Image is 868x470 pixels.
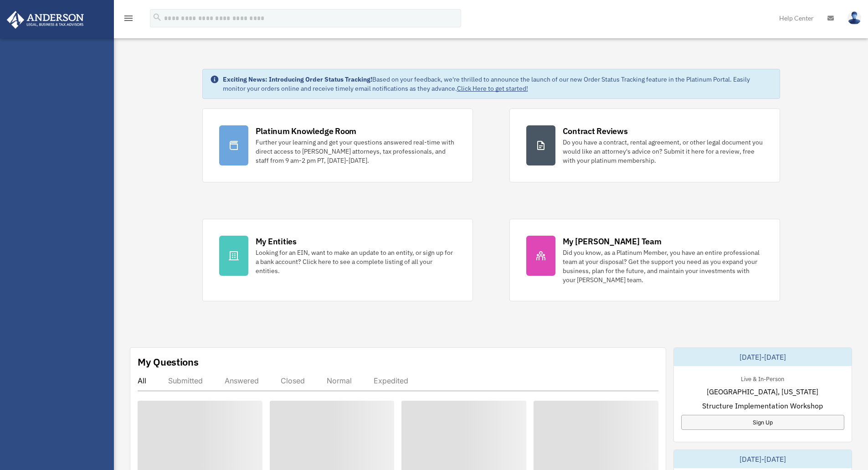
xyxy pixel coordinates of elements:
div: My Questions [138,355,199,369]
a: Contract Reviews Do you have a contract, rental agreement, or other legal document you would like... [509,108,780,182]
div: Answered [225,376,259,385]
span: Structure Implementation Workshop [702,400,823,411]
div: [DATE]-[DATE] [674,450,852,468]
div: Expedited [374,376,408,385]
div: Live & In-Person [734,373,791,383]
div: Platinum Knowledge Room [256,125,357,137]
span: [GEOGRAPHIC_DATA], [US_STATE] [707,386,818,397]
div: Based on your feedback, we're thrilled to announce the launch of our new Order Status Tracking fe... [223,75,772,93]
div: My [PERSON_NAME] Team [563,236,662,247]
strong: Exciting News: Introducing Order Status Tracking! [223,75,372,83]
div: Do you have a contract, rental agreement, or other legal document you would like an attorney's ad... [563,138,763,165]
a: Click Here to get started! [457,84,528,93]
div: Did you know, as a Platinum Member, you have an entire professional team at your disposal? Get th... [563,248,763,284]
div: Looking for an EIN, want to make an update to an entity, or sign up for a bank account? Click her... [256,248,456,275]
div: My Entities [256,236,297,247]
div: [DATE]-[DATE] [674,348,852,366]
img: Anderson Advisors Platinum Portal [4,11,87,29]
a: Platinum Knowledge Room Further your learning and get your questions answered real-time with dire... [202,108,473,182]
a: Sign Up [681,415,844,430]
div: Closed [281,376,305,385]
i: menu [123,13,134,24]
div: Further your learning and get your questions answered real-time with direct access to [PERSON_NAM... [256,138,456,165]
div: Normal [327,376,352,385]
div: Contract Reviews [563,125,628,137]
div: Submitted [168,376,203,385]
img: User Pic [847,11,861,25]
div: All [138,376,146,385]
a: My [PERSON_NAME] Team Did you know, as a Platinum Member, you have an entire professional team at... [509,219,780,301]
a: menu [123,16,134,24]
i: search [152,12,162,22]
a: My Entities Looking for an EIN, want to make an update to an entity, or sign up for a bank accoun... [202,219,473,301]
